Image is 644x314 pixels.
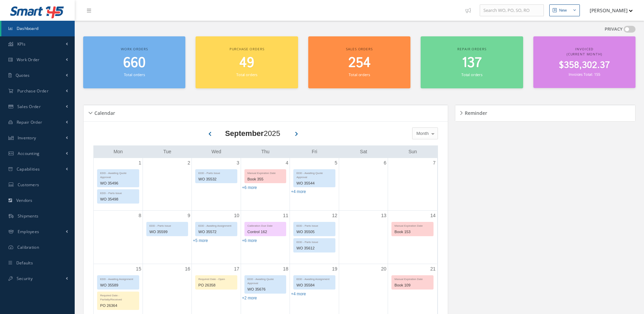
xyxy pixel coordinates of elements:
a: September 17, 2025 [233,264,241,274]
div: PO 26358 [196,281,237,289]
a: September 8, 2025 [137,211,143,221]
div: EDD - Parts Issue [294,222,335,228]
span: Purchase Order [17,88,49,94]
span: Customers [18,182,39,188]
td: September 4, 2025 [241,158,290,211]
div: WO 35532 [196,175,237,183]
div: WO 35505 [294,228,335,236]
small: Total orders [236,72,257,77]
a: September 13, 2025 [380,211,388,221]
div: EDD - Parts Issue [147,222,188,228]
div: EDD - Awaiting Assignment [97,276,139,281]
div: Required Date - Open [196,276,237,281]
span: Capabilities [17,166,40,172]
span: Security [17,276,33,281]
a: Show 6 more events [242,238,257,243]
a: September 14, 2025 [429,211,437,221]
div: EDD - Awaiting Quote Approval [294,170,335,179]
td: September 2, 2025 [143,158,191,211]
a: September 2, 2025 [186,158,192,168]
a: September 5, 2025 [333,158,339,168]
div: EDD - Parts Issue [97,190,139,195]
a: September 4, 2025 [284,158,290,168]
td: September 8, 2025 [94,210,143,264]
td: September 13, 2025 [339,210,388,264]
a: Show 2 more events [242,296,257,300]
a: September 9, 2025 [186,211,192,221]
span: Shipments [18,213,39,219]
div: EDD - Parts Issue [294,239,335,244]
td: September 12, 2025 [290,210,339,264]
a: Purchase orders 49 Total orders [196,36,298,88]
td: September 5, 2025 [290,158,339,211]
h5: Calendar [92,108,115,116]
div: WO 35676 [245,285,286,293]
a: Invoiced (Current Month) $358,302.37 Invoices Total: 155 [533,36,636,88]
a: September 1, 2025 [137,158,143,168]
span: Vendors [16,197,33,203]
div: Manual Expiration Date [392,222,433,228]
div: EDD - Awaiting Assignment [196,222,237,228]
div: WO 35496 [97,179,139,187]
td: September 3, 2025 [192,158,241,211]
span: Work Order [17,57,40,63]
div: Manual Expiration Date [245,170,286,175]
div: WO 35584 [294,281,335,289]
span: 49 [239,53,254,73]
div: WO 35612 [294,244,335,252]
a: Show 6 more events [242,185,257,190]
div: Required Date - Partially/Received [97,292,139,302]
a: September 7, 2025 [431,158,437,168]
h5: Reminder [463,108,487,116]
small: Total orders [349,72,370,77]
div: WO 35589 [97,281,139,289]
a: Thursday [260,147,271,156]
span: (Current Month) [567,52,602,56]
a: Sunday [407,147,418,156]
span: Sales Order [17,104,41,109]
a: Monday [112,147,124,156]
span: Quotes [16,72,30,78]
div: PO 26364 [97,302,139,310]
td: September 10, 2025 [192,210,241,264]
input: Search WO, PO, SO, RO [480,4,544,17]
a: Tuesday [162,147,173,156]
div: Book 355 [245,175,286,183]
div: 2025 [225,128,280,139]
span: 254 [348,53,371,73]
td: September 9, 2025 [143,210,191,264]
td: September 7, 2025 [388,158,437,211]
span: Repair orders [457,47,486,51]
div: Book 153 [392,228,433,236]
span: Purchase orders [229,47,264,51]
button: New [549,4,580,16]
span: 137 [462,53,482,73]
small: Total orders [461,72,482,77]
b: September [225,129,264,138]
a: September 3, 2025 [235,158,241,168]
div: EDD - Parts Issue [196,170,237,175]
a: September 15, 2025 [134,264,143,274]
div: Control 162 [245,228,286,236]
span: Dashboard [17,25,39,31]
span: Repair Order [17,119,42,125]
td: September 1, 2025 [94,158,143,211]
td: September 14, 2025 [388,210,437,264]
div: New [559,7,567,13]
span: Employees [18,229,39,234]
div: Manual Expiration Date [392,276,433,281]
a: Repair orders 137 Total orders [421,36,523,88]
span: Sales orders [346,47,372,51]
a: Saturday [358,147,368,156]
div: WO 35599 [147,228,188,236]
a: Sales orders 254 Total orders [308,36,410,88]
a: Wednesday [210,147,223,156]
span: Defaults [16,260,33,266]
span: Month [415,130,429,137]
div: WO 35498 [97,195,139,203]
a: Show 4 more events [291,292,306,296]
small: Invoices Total: 155 [569,72,600,77]
div: WO 35544 [294,179,335,187]
a: September 18, 2025 [282,264,290,274]
a: Show 5 more events [193,238,208,243]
